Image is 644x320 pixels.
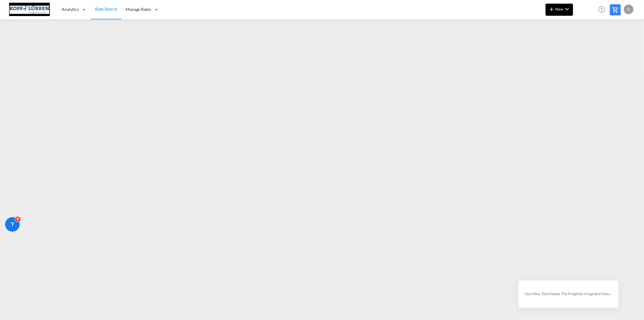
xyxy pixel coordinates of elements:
[624,5,633,14] div: C
[563,5,571,13] md-icon: icon-chevron-down
[95,6,117,11] span: Rate Search
[548,7,571,11] span: New
[546,4,573,16] button: icon-plus 400-fgNewicon-chevron-down
[548,5,555,13] md-icon: icon-plus 400-fg
[126,6,151,12] span: Manage Rates
[9,3,50,16] img: 25cf3bb0aafc11ee9c4fdbd399af7748.JPG
[597,4,607,15] span: Help
[597,4,610,15] div: Help
[62,6,79,12] span: Analytics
